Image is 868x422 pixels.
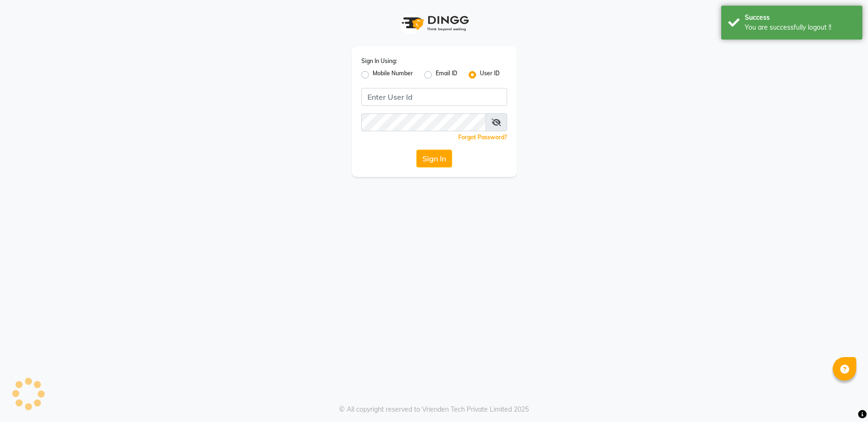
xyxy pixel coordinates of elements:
a: Forgot Password? [458,134,507,141]
input: Username [361,113,486,131]
img: logo1.svg [397,9,472,37]
input: Username [361,88,507,106]
label: Mobile Number [373,69,413,80]
div: Success [745,13,855,23]
button: Sign In [416,150,452,167]
label: Sign In Using: [361,57,397,65]
label: Email ID [436,69,457,80]
label: User ID [480,69,500,80]
div: You are successfully logout !! [745,23,855,32]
